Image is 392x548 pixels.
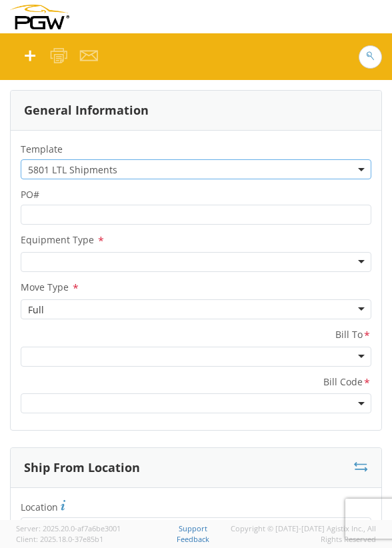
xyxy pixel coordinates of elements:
[177,534,209,544] a: Feedback
[21,159,371,179] span: 5801 LTL Shipments
[28,163,364,176] span: 5801 LTL Shipments
[10,5,69,29] img: pgw-form-logo-1aaa8060b1cc70fad034.png
[222,523,376,544] span: Copyright © [DATE]-[DATE] Agistix Inc., All Rights Reserved
[28,303,44,317] div: Full
[21,143,63,155] span: Template
[16,523,121,533] span: Server: 2025.20.0-af7a6be3001
[24,461,140,475] h3: Ship From Location
[21,233,94,246] span: Equipment Type
[21,517,371,537] span: 5801 - PGW autoglass - Fort Worth Hub
[335,328,363,343] span: Bill To
[24,104,149,117] h3: General Information
[16,534,103,544] span: Client: 2025.18.0-37e85b1
[21,501,58,513] span: Location
[21,188,39,201] span: PO#
[21,281,69,293] span: Move Type
[179,523,207,533] a: Support
[323,375,363,391] span: Bill Code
